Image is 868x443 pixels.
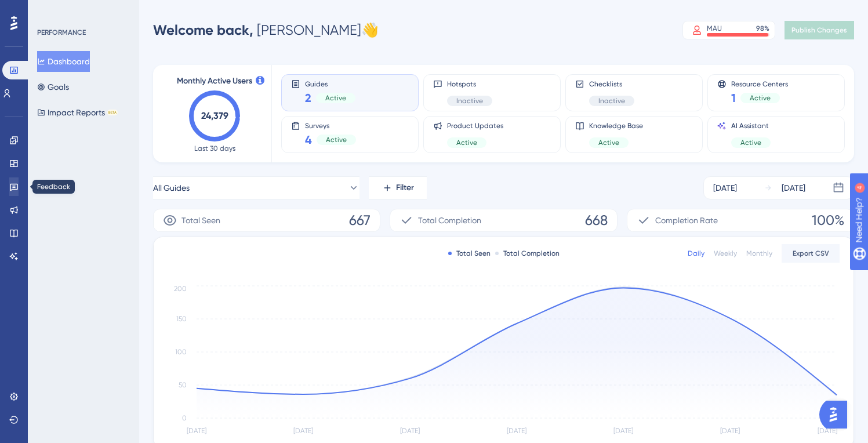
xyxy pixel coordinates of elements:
span: Knowledge Base [589,121,643,130]
button: Impact ReportsBETA [37,102,118,123]
span: Surveys [305,121,356,129]
span: 2 [305,90,311,106]
tspan: 50 [179,381,187,389]
div: 98 % [756,24,769,33]
span: Active [740,138,761,147]
tspan: [DATE] [293,427,313,435]
div: Daily [688,249,704,258]
span: Inactive [456,96,483,106]
span: Export CSV [793,249,829,258]
span: 667 [349,211,371,230]
span: Total Completion [418,213,481,227]
tspan: 200 [174,285,187,293]
tspan: 100 [175,348,187,356]
div: Monthly [746,249,772,258]
tspan: 150 [176,315,187,323]
iframe: UserGuiding AI Assistant Launcher [819,397,854,432]
div: 4 [81,6,84,15]
span: Publish Changes [791,26,847,35]
div: MAU [707,24,722,33]
tspan: [DATE] [400,427,420,435]
span: 4 [305,132,312,148]
span: Need Help? [27,3,72,17]
tspan: [DATE] [818,427,837,435]
span: Checklists [589,79,634,89]
span: Active [750,93,771,103]
div: PERFORMANCE [37,28,86,37]
div: [DATE] [782,181,805,195]
span: Hotspots [447,79,492,89]
span: Active [326,135,347,144]
text: 24,379 [201,110,228,121]
span: 668 [585,211,608,230]
button: Dashboard [37,51,90,72]
div: [DATE] [713,181,737,195]
span: Active [456,138,477,147]
span: Monthly Active Users [177,74,252,88]
div: BETA [107,110,118,115]
span: Last 30 days [194,144,235,153]
div: [PERSON_NAME] 👋 [153,21,379,39]
span: Total Seen [181,213,220,227]
span: 1 [731,90,736,106]
div: Weekly [714,249,737,258]
span: Filter [396,181,414,195]
span: Product Updates [447,121,503,130]
div: Total Seen [448,249,491,258]
tspan: [DATE] [507,427,526,435]
button: Goals [37,77,69,97]
span: All Guides [153,181,190,195]
span: Inactive [598,96,625,106]
div: Total Completion [495,249,560,258]
button: Filter [369,176,427,199]
tspan: [DATE] [720,427,740,435]
span: Active [325,93,346,103]
span: 100% [812,211,844,230]
button: All Guides [153,176,359,199]
span: Completion Rate [655,213,718,227]
span: Guides [305,79,355,88]
span: Active [598,138,619,147]
button: Export CSV [782,244,840,263]
span: Welcome back, [153,21,253,38]
tspan: [DATE] [187,427,206,435]
span: Resource Centers [731,79,788,88]
span: AI Assistant [731,121,771,130]
button: Publish Changes [785,21,854,39]
tspan: [DATE] [613,427,633,435]
tspan: 0 [182,414,187,422]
